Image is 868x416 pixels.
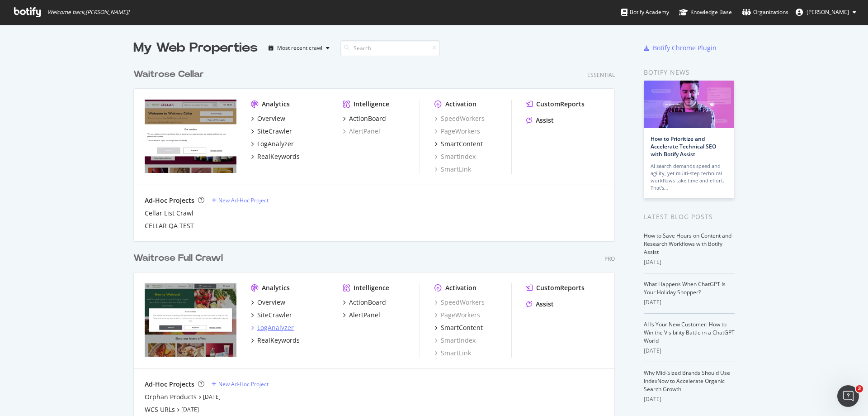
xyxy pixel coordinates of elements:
[340,40,440,56] input: Search
[203,393,221,401] a: [DATE]
[349,114,386,123] div: ActionBoard
[251,298,285,307] a: Overview
[807,8,849,16] span: Rachel Costello
[434,298,485,307] a: SpeedWorkers
[181,406,199,413] a: [DATE]
[441,139,483,148] div: SmartContent
[621,8,669,17] div: Botify Academy
[251,152,300,161] a: RealKeywords
[434,139,483,148] a: SmartContent
[133,39,258,57] div: My Web Properties
[251,323,294,332] a: LogAnalyzer
[679,8,732,17] div: Knowledge Base
[434,336,476,345] a: SmartIndex
[644,320,735,344] a: AI Is Your New Customer: How to Win the Visibility Battle in a ChatGPT World
[257,323,294,332] div: LogAnalyzer
[536,283,585,292] div: CustomReports
[251,127,292,136] a: SiteCrawler
[587,71,615,79] div: Essential
[145,221,194,230] a: CELLAR QA TEST
[262,100,290,109] div: Analytics
[354,100,389,109] div: Intelligence
[277,45,322,51] div: Most recent crawl
[251,336,300,345] a: RealKeywords
[133,252,223,265] div: Waitrose Full Crawl
[644,81,734,128] img: How to Prioritize and Accelerate Technical SEO with Botify Assist
[145,100,236,173] img: waitrosecellar.com
[644,395,735,403] div: [DATE]
[262,283,290,292] div: Analytics
[218,380,269,388] div: New Ad-Hoc Project
[837,385,859,407] iframe: Intercom live chat
[788,5,863,19] button: [PERSON_NAME]
[343,127,380,136] a: AlertPanel
[653,43,717,53] div: Botify Chrome Plugin
[47,9,129,16] span: Welcome back, [PERSON_NAME] !
[145,405,175,414] a: WCS URLs
[343,311,380,320] a: AlertPanel
[145,283,236,357] img: www.waitrose.com
[133,252,226,265] a: Waitrose Full Crawl
[145,380,194,389] div: Ad-Hoc Projects
[343,298,386,307] a: ActionBoard
[265,41,333,55] button: Most recent crawl
[257,311,292,320] div: SiteCrawler
[856,385,863,392] span: 2
[257,139,294,148] div: LogAnalyzer
[434,323,483,332] a: SmartContent
[644,280,726,296] a: What Happens When ChatGPT Is Your Holiday Shopper?
[218,196,269,204] div: New Ad-Hoc Project
[145,392,197,402] a: Orphan Products
[536,100,585,109] div: CustomReports
[145,209,193,218] a: Cellar List Crawl
[651,163,727,191] div: AI search demands speed and agility, yet multi-step technical workflows take time and effort. Tha...
[434,311,480,320] a: PageWorkers
[251,311,292,320] a: SiteCrawler
[644,347,735,355] div: [DATE]
[742,8,788,17] div: Organizations
[257,114,285,123] div: Overview
[644,258,735,266] div: [DATE]
[349,298,386,307] div: ActionBoard
[434,349,471,358] a: SmartLink
[343,114,386,123] a: ActionBoard
[644,369,730,393] a: Why Mid-Sized Brands Should Use IndexNow to Accelerate Organic Search Growth
[536,300,554,309] div: Assist
[644,232,731,256] a: How to Save Hours on Content and Research Workflows with Botify Assist
[526,283,585,292] a: CustomReports
[257,298,285,307] div: Overview
[644,212,735,222] div: Latest Blog Posts
[133,68,208,81] a: Waitrose Cellar
[257,127,292,136] div: SiteCrawler
[536,116,554,125] div: Assist
[434,152,476,161] a: SmartIndex
[604,255,615,263] div: Pro
[349,311,380,320] div: AlertPanel
[212,196,269,204] a: New Ad-Hoc Project
[251,139,294,148] a: LogAnalyzer
[644,298,735,306] div: [DATE]
[526,300,554,309] a: Assist
[445,283,476,292] div: Activation
[434,165,471,174] a: SmartLink
[133,68,204,81] div: Waitrose Cellar
[441,323,483,332] div: SmartContent
[354,283,389,292] div: Intelligence
[434,114,485,123] a: SpeedWorkers
[445,100,476,109] div: Activation
[644,43,717,53] a: Botify Chrome Plugin
[251,114,285,123] a: Overview
[526,100,585,109] a: CustomReports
